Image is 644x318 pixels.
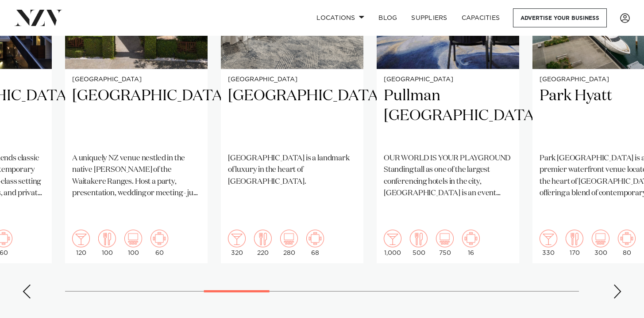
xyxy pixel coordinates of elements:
a: Locations [309,8,371,27]
img: cocktail.png [228,230,246,247]
img: meeting.png [618,230,636,247]
div: 280 [280,230,298,256]
small: [GEOGRAPHIC_DATA] [72,76,201,83]
a: SUPPLIERS [404,8,454,27]
img: cocktail.png [384,230,401,247]
img: theatre.png [124,230,142,247]
div: 220 [254,230,272,256]
img: cocktail.png [72,230,90,247]
small: [GEOGRAPHIC_DATA] [384,76,512,83]
a: BLOG [371,8,404,27]
div: 100 [98,230,116,256]
div: 1,000 [384,230,401,256]
div: 320 [228,230,246,256]
img: dining.png [98,230,116,247]
div: 60 [150,230,168,256]
div: 750 [436,230,454,256]
div: 300 [592,230,609,256]
div: 330 [540,230,557,256]
a: Capacities [455,8,507,27]
img: nzv-logo.png [14,10,62,26]
img: theatre.png [280,230,298,247]
a: Advertise your business [513,8,607,27]
div: 170 [566,230,583,256]
p: A uniquely NZ venue nestled in the native [PERSON_NAME] of the Waitakere Ranges. Host a party, pr... [72,153,201,199]
img: dining.png [410,230,428,247]
div: 68 [306,230,324,256]
div: 120 [72,230,90,256]
h2: [GEOGRAPHIC_DATA] [72,86,201,146]
div: 16 [462,230,480,256]
h2: Pullman [GEOGRAPHIC_DATA] [384,86,512,146]
div: 80 [618,230,636,256]
img: meeting.png [462,230,480,247]
img: meeting.png [150,230,168,247]
small: [GEOGRAPHIC_DATA] [228,76,356,83]
img: dining.png [254,230,272,247]
img: dining.png [566,230,583,247]
div: 500 [410,230,428,256]
p: OUR WORLD IS YOUR PLAYGROUND Standing tall as one of the largest conferencing hotels in the city,... [384,153,512,199]
img: theatre.png [436,230,454,247]
h2: [GEOGRAPHIC_DATA] [228,86,356,146]
img: meeting.png [306,230,324,247]
img: cocktail.png [540,230,557,247]
div: 100 [124,230,142,256]
p: [GEOGRAPHIC_DATA] is a landmark of luxury in the heart of [GEOGRAPHIC_DATA]. [228,153,356,188]
img: theatre.png [592,230,609,247]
